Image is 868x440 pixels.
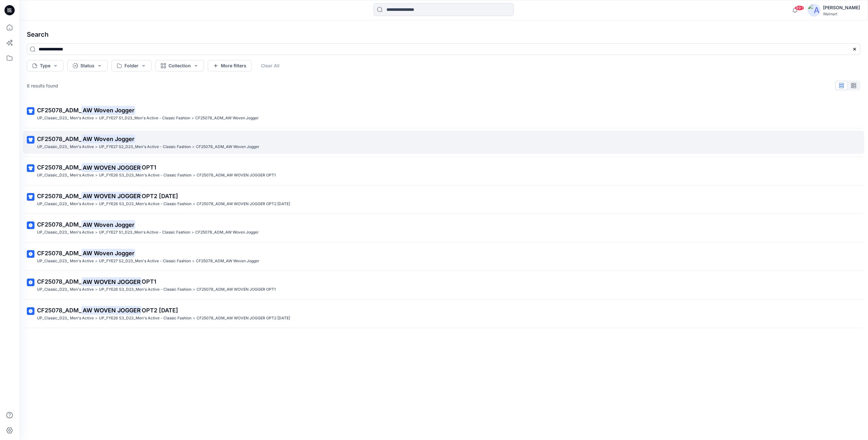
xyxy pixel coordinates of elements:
span: CF25078_ADM_ [37,164,81,171]
button: More filters [208,60,252,71]
p: UP_Classic_D23_ Men's Active [37,144,94,150]
span: OPT1 [142,278,156,285]
mark: AW WOVEN JOGGER [81,191,142,200]
p: UP_Classic_D23_ Men's Active [37,115,94,122]
div: [PERSON_NAME] [823,4,860,11]
p: UP_FYE27 S1_D23_Men's Active - Classic Fashion [99,115,190,122]
p: > [95,172,98,179]
p: UP_FYE26 S3_D23_Men's Active - Classic Fashion [99,286,191,293]
p: > [193,286,195,293]
p: 8 results found [27,82,58,89]
p: > [193,172,195,179]
span: CF25078_ADM_ [37,107,81,114]
span: CF25078_ADM_ [37,136,81,142]
p: UP_Classic_D23_ Men's Active [37,229,94,236]
p: CF25078_ADM_AW WOVEN JOGGER OPT1 [197,286,276,293]
a: CF25078_ADM_AW WOVEN JOGGEROPT1UP_Classic_D23_ Men's Active>UP_FYE26 S3_D23_Men's Active - Classi... [23,159,864,183]
span: CF25078_ADM_ [37,221,81,228]
p: > [95,201,98,207]
mark: AW WOVEN JOGGER [81,163,142,172]
span: OPT1 [142,164,156,171]
p: CF25078_ADM_AW WOVEN JOGGER OPT2 04NOV24 [197,201,290,207]
p: CF25078_ADM_AW Woven Jogger [196,144,259,150]
mark: AW Woven Jogger [81,249,135,257]
p: > [95,286,98,293]
a: CF25078_ADM_AW Woven JoggerUP_Classic_D23_ Men's Active>UP_FYE27 S2_D23_Men's Active - Classic Fa... [23,245,864,268]
p: > [95,144,98,150]
mark: AW WOVEN JOGGER [81,277,142,286]
p: UP_FYE26 S3_D23_Men's Active - Classic Fashion [99,172,191,179]
p: UP_FYE27 S1_D23_Men's Active - Classic Fashion [99,229,190,236]
p: CF25078_ADM_AW Woven Jogger [196,258,259,265]
span: OPT2 [DATE] [142,193,178,199]
span: 99+ [795,5,804,11]
button: Status [67,60,108,71]
p: UP_Classic_D23_ Men's Active [37,315,94,322]
p: UP_FYE27 S2_D23_Men's Active - Classic Fashion [99,258,191,265]
a: CF25078_ADM_AW WOVEN JOGGEROPT2 [DATE]UP_Classic_D23_ Men's Active>UP_FYE26 S3_D23_Men's Active -... [23,188,864,211]
a: CF25078_ADM_AW WOVEN JOGGEROPT1UP_Classic_D23_ Men's Active>UP_FYE26 S3_D23_Men's Active - Classi... [23,273,864,297]
mark: AW Woven Jogger [81,134,135,143]
a: CF25078_ADM_AW Woven JoggerUP_Classic_D23_ Men's Active>UP_FYE27 S2_D23_Men's Active - Classic Fa... [23,131,864,154]
span: CF25078_ADM_ [37,307,81,314]
p: > [95,229,98,236]
a: CF25078_ADM_AW Woven JoggerUP_Classic_D23_ Men's Active>UP_FYE27 S1_D23_Men's Active - Classic Fa... [23,102,864,125]
p: > [95,115,98,122]
p: CF25078_ADM_AW Woven Jogger [195,229,259,236]
span: CF25078_ADM_ [37,193,81,199]
span: CF25078_ADM_ [37,278,81,285]
p: > [192,258,195,265]
span: CF25078_ADM_ [37,250,81,257]
a: CF25078_ADM_AW WOVEN JOGGEROPT2 [DATE]UP_Classic_D23_ Men's Active>UP_FYE26 S3_D23_Men's Active -... [23,302,864,325]
p: CF25078_ADM_AW WOVEN JOGGER OPT1 [197,172,276,179]
mark: AW Woven Jogger [81,106,135,115]
p: CF25078_ADM_AW Woven Jogger [195,115,259,122]
mark: AW WOVEN JOGGER [81,306,142,315]
p: UP_FYE26 S3_D23_Men's Active - Classic Fashion [99,315,191,322]
img: avatar [808,4,820,17]
p: > [193,201,195,207]
p: > [192,144,195,150]
p: UP_Classic_D23_ Men's Active [37,286,94,293]
p: UP_FYE27 S2_D23_Men's Active - Classic Fashion [99,144,191,150]
p: UP_Classic_D23_ Men's Active [37,258,94,265]
p: > [95,315,98,322]
p: > [191,229,194,236]
button: Folder [111,60,152,71]
p: > [191,115,194,122]
button: Type [27,60,64,71]
p: UP_Classic_D23_ Men's Active [37,172,94,179]
h4: Search [22,26,865,43]
button: Collection [155,60,204,71]
p: > [95,258,98,265]
span: OPT2 [DATE] [142,307,178,314]
mark: AW Woven Jogger [81,220,135,229]
p: CF25078_ADM_AW WOVEN JOGGER OPT2 04NOV24 [197,315,290,322]
p: UP_Classic_D23_ Men's Active [37,201,94,207]
a: CF25078_ADM_AW Woven JoggerUP_Classic_D23_ Men's Active>UP_FYE27 S1_D23_Men's Active - Classic Fa... [23,216,864,240]
p: > [193,315,195,322]
div: Walmart [823,11,860,16]
p: UP_FYE26 S3_D23_Men's Active - Classic Fashion [99,201,191,207]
